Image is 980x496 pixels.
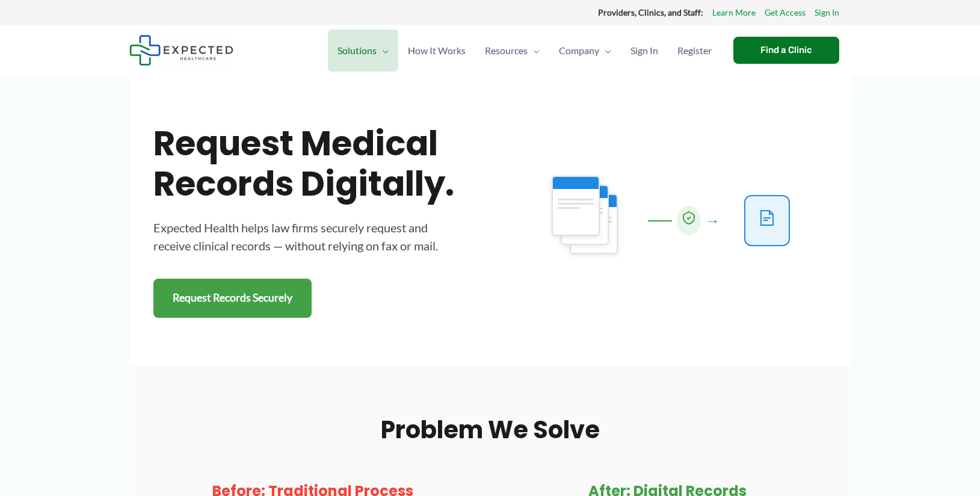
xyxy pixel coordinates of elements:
[668,29,721,72] a: Register
[398,29,475,72] a: How It Works
[153,219,466,255] p: Expected Health helps law firms securely request and receive clinical records — without relying o...
[559,29,599,72] span: Company
[475,29,549,72] a: ResourcesMenu Toggle
[677,29,712,72] span: Register
[733,37,839,64] a: Find a Clinic
[129,35,233,66] img: Expected Healthcare Logo - side, dark font, small
[630,29,658,72] span: Sign In
[337,29,377,72] span: Solutions
[153,123,466,204] h1: Request medical records digitally.
[815,5,839,20] a: Sign In
[153,279,312,318] a: Request Records Securely
[485,29,528,72] span: Resources
[549,29,621,72] a: CompanyMenu Toggle
[408,29,466,72] span: How It Works
[328,29,721,72] nav: Primary Site Navigation
[598,7,703,17] strong: Providers, Clinics, and Staff:
[328,29,398,72] a: SolutionsMenu Toggle
[712,5,756,20] a: Learn More
[765,5,806,20] a: Get Access
[706,207,720,234] div: →
[528,29,540,72] span: Menu Toggle
[153,414,827,445] h2: Problem We Solve
[377,29,389,72] span: Menu Toggle
[621,29,668,72] a: Sign In
[599,29,611,72] span: Menu Toggle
